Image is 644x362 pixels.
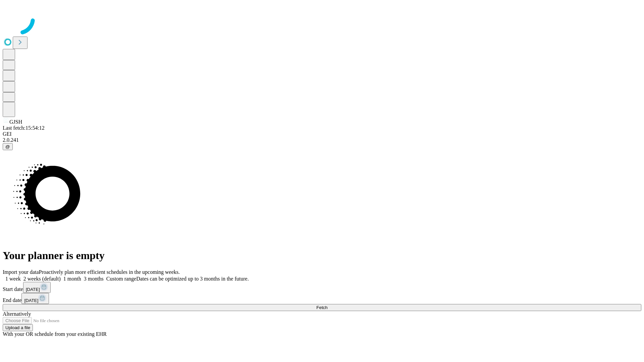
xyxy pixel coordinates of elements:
[3,125,45,131] span: Last fetch: 15:54:12
[21,293,49,304] button: [DATE]
[84,276,104,282] span: 3 months
[3,324,33,331] button: Upload a file
[106,276,136,282] span: Custom range
[24,298,38,303] span: [DATE]
[9,119,22,125] span: GJSH
[23,276,61,282] span: 2 weeks (default)
[3,131,641,137] div: GEI
[3,311,31,317] span: Alternatively
[3,269,39,275] span: Import your data
[3,304,641,311] button: Fetch
[3,282,641,293] div: Start date
[5,144,10,149] span: @
[23,282,51,293] button: [DATE]
[26,287,40,292] span: [DATE]
[3,293,641,304] div: End date
[3,143,13,150] button: @
[39,269,180,275] span: Proactively plan more efficient schedules in the upcoming weeks.
[5,276,21,282] span: 1 week
[3,249,641,262] h1: Your planner is empty
[136,276,249,282] span: Dates can be optimized up to 3 months in the future.
[3,331,107,337] span: With your OR schedule from your existing EHR
[316,305,327,310] span: Fetch
[3,137,641,143] div: 2.0.241
[63,276,81,282] span: 1 month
